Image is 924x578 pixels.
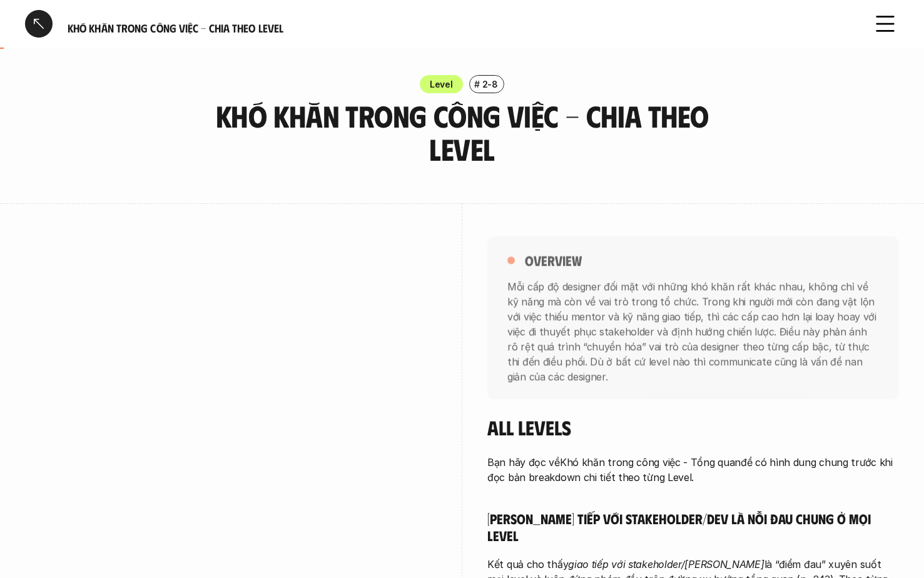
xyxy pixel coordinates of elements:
[560,456,741,469] a: Khó khăn trong công việc - Tổng quan
[487,510,899,544] h5: [PERSON_NAME] tiếp với stakeholder/dev là nỗi đau chung ở mọi level
[568,558,764,570] em: giao tiếp với stakeholder/[PERSON_NAME]
[68,21,856,36] h6: Khó khăn trong công việc - Chia theo Level
[474,79,480,89] h6: #
[507,278,879,383] p: Mỗi cấp độ designer đối mặt với những khó khăn rất khác nhau, không chỉ về kỹ năng mà còn về vai ...
[487,455,899,485] p: Bạn hãy đọc về để có hình dung chung trước khi đọc bản breakdown chi tiết theo từng Level.
[430,78,453,91] p: Level
[196,99,728,166] h3: Khó khăn trong công việc - Chia theo Level
[487,415,899,439] h4: All Levels
[525,251,582,269] h5: overview
[482,78,498,91] p: 2-8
